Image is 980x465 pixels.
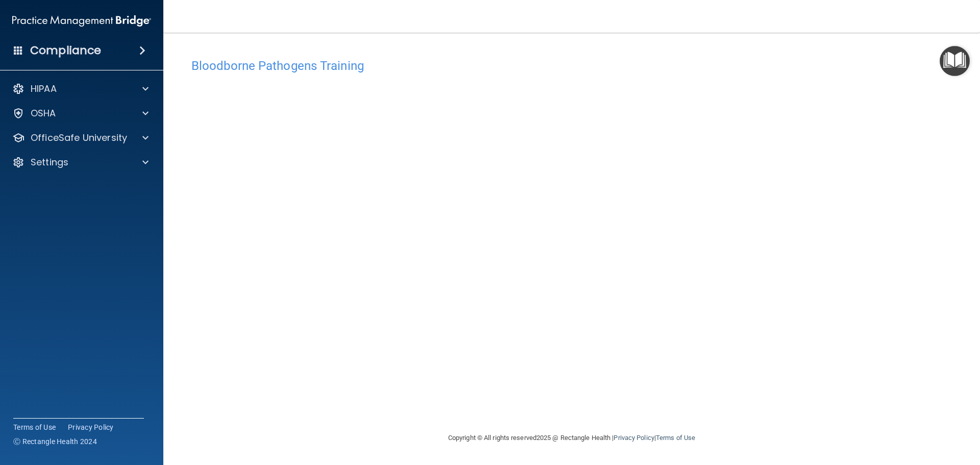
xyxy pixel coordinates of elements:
img: PMB logo [12,11,151,31]
button: Open Resource Center [940,46,970,76]
span: Ⓒ Rectangle Health 2024 [13,436,97,447]
p: OfficeSafe University [31,132,127,144]
a: Privacy Policy [614,434,654,442]
a: Terms of Use [13,422,56,432]
p: HIPAA [31,83,57,95]
iframe: bbp [191,78,952,392]
p: Settings [31,156,68,168]
a: OfficeSafe University [12,132,149,144]
a: Privacy Policy [68,422,114,432]
h4: Compliance [30,43,101,58]
a: Terms of Use [656,434,695,442]
h4: Bloodborne Pathogens Training [191,59,952,72]
a: HIPAA [12,83,149,95]
a: Settings [12,156,149,168]
p: OSHA [31,107,56,119]
div: Copyright © All rights reserved 2025 @ Rectangle Health | | [385,422,758,454]
a: OSHA [12,107,149,119]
